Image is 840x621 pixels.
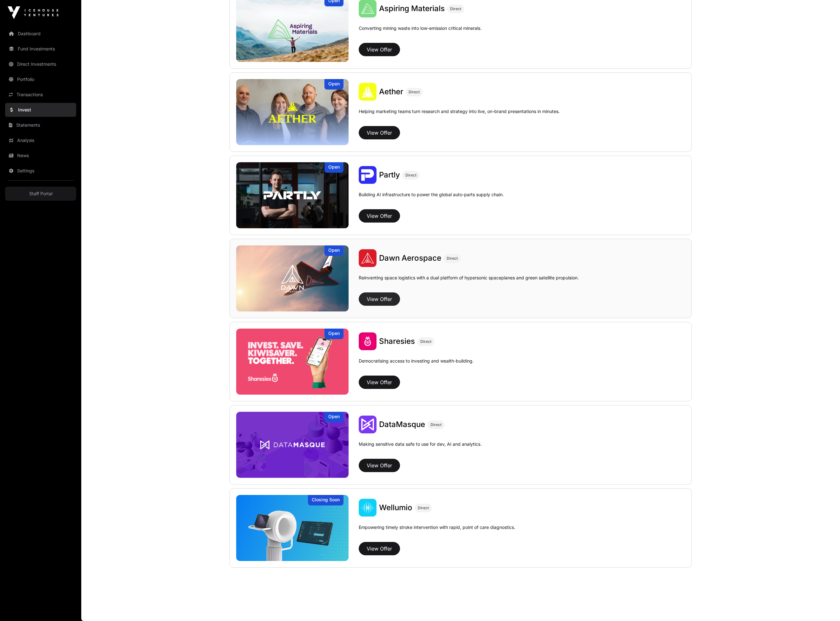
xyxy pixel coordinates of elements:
[236,162,349,228] a: PartlyOpen
[5,187,76,201] a: Staff Portal
[379,253,441,263] span: Dawn Aerospace
[359,358,474,373] p: Democratising access to investing and wealth-building.
[5,57,76,71] a: Direct Investments
[5,27,76,41] a: Dashboard
[420,339,431,344] span: Direct
[308,495,343,505] div: Closing Soon
[379,253,441,263] a: Dawn Aerospace
[236,329,349,395] img: Sharesies
[5,42,76,56] a: Fund Investments
[379,419,425,430] a: DataMasque
[324,329,343,339] div: Open
[5,149,76,163] a: News
[5,133,76,147] a: Analysis
[359,524,515,539] p: Empowering timely stroke intervention with rapid, point of care diagnostics.
[359,416,377,433] img: DataMasque
[236,79,349,145] a: AetherOpen
[379,87,403,97] a: Aether
[236,495,349,561] img: Wellumio
[324,162,343,173] div: Open
[409,90,420,95] span: Direct
[359,191,504,207] p: Building AI infrastructure to power the global auto-parts supply chain.
[324,79,343,90] div: Open
[5,164,76,178] a: Settings
[379,170,400,179] span: Partly
[5,118,76,132] a: Statements
[5,72,76,86] a: Portfolio
[359,292,400,306] button: View Offer
[359,83,377,101] img: Aether
[359,43,400,56] button: View Offer
[379,3,445,14] a: Aspiring Materials
[379,337,415,346] span: Sharesies
[359,25,482,40] p: Converting mining waste into low-emission critical minerals.
[447,256,458,261] span: Direct
[379,503,412,512] span: Wellumio
[5,103,76,117] a: Invest
[359,376,400,389] button: View Offer
[324,412,343,422] div: Open
[236,412,349,478] a: DataMasqueOpen
[359,249,377,267] img: Dawn Aerospace
[405,173,417,178] span: Direct
[359,459,400,472] button: View Offer
[236,245,349,311] img: Dawn Aerospace
[359,166,377,184] img: Partly
[379,170,400,180] a: Partly
[8,6,58,19] img: Icehouse Ventures Logo
[379,503,412,513] a: Wellumio
[236,79,349,145] img: Aether
[359,542,400,555] button: View Offer
[450,6,461,11] span: Direct
[430,422,442,427] span: Direct
[808,591,840,621] iframe: Chat Widget
[359,332,377,350] img: Sharesies
[379,336,415,346] a: Sharesies
[236,162,349,228] img: Partly
[359,275,579,290] p: Reinventing space logistics with a dual platform of hypersonic spaceplanes and green satellite pr...
[359,441,482,456] p: Making sensitive data safe to use for dev, AI and analytics.
[5,88,76,102] a: Transactions
[379,87,403,96] span: Aether
[359,499,377,517] img: Wellumio
[236,245,349,311] a: Dawn AerospaceOpen
[236,495,349,561] a: WellumioClosing Soon
[418,505,429,511] span: Direct
[359,209,400,223] button: View Offer
[359,126,400,139] button: View Offer
[359,108,560,124] p: Helping marketing teams turn research and strategy into live, on-brand presentations in minutes.
[236,329,349,395] a: SharesiesOpen
[236,412,349,478] img: DataMasque
[324,245,343,256] div: Open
